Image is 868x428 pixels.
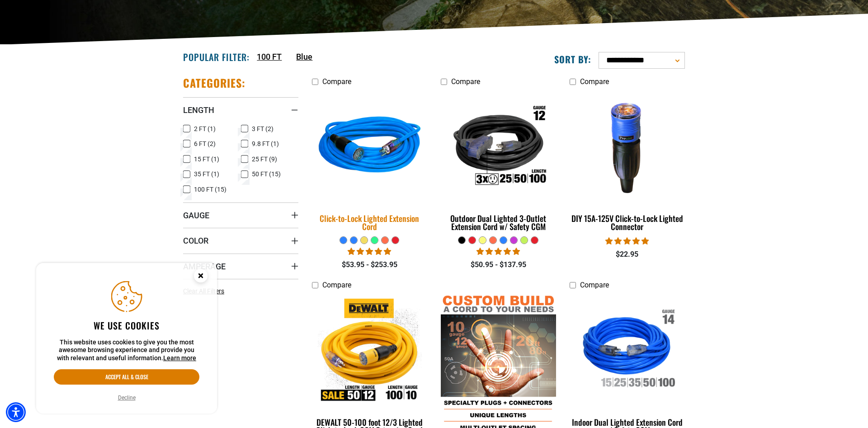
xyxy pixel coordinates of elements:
[554,53,591,65] label: Sort by:
[441,214,556,230] div: Outdoor Dual Lighted 3-Outlet Extension Cord w/ Safety CGM
[183,105,214,115] span: Length
[312,259,427,270] div: $53.95 - $253.95
[184,263,217,291] button: Close this option
[451,77,480,86] span: Compare
[194,171,219,177] span: 35 FT (1)
[183,97,298,122] summary: Length
[252,141,279,147] span: 9.8 FT (1)
[54,339,199,362] p: This website uses cookies to give you the most awesome browsing experience and provide you with r...
[570,298,684,402] img: Indoor Dual Lighted Extension Cord w/ Safety CGM
[441,259,556,270] div: $50.95 - $137.95
[476,247,520,256] span: 4.80 stars
[313,298,427,402] img: DEWALT 50-100 foot 12/3 Lighted Click-to-Lock CGM Extension Cord 15A SJTW
[183,202,298,228] summary: Gauge
[194,156,219,162] span: 15 FT (1)
[183,261,226,272] span: Amperage
[312,214,427,230] div: Click-to-Lock Lighted Extension Cord
[194,186,226,193] span: 100 FT (15)
[194,126,216,132] span: 2 FT (1)
[257,51,282,63] a: 100 FT
[6,402,26,422] div: Accessibility Menu
[36,263,217,414] aside: Cookie Consent
[194,141,216,147] span: 6 FT (2)
[322,281,351,289] span: Compare
[183,76,245,90] h2: Categories:
[570,249,685,260] div: $22.95
[307,89,433,205] img: blue
[163,354,196,362] a: This website uses cookies to give you the most awesome browsing experience and provide you with r...
[54,320,199,331] h2: We use cookies
[312,90,427,236] a: blue Click-to-Lock Lighted Extension Cord
[54,369,199,385] button: Accept all & close
[115,393,138,402] button: Decline
[580,281,609,289] span: Compare
[441,95,555,199] img: Outdoor Dual Lighted 3-Outlet Extension Cord w/ Safety CGM
[183,51,250,63] h2: Popular Filter:
[348,247,391,256] span: 4.87 stars
[296,51,312,63] a: Blue
[183,254,298,279] summary: Amperage
[183,235,208,246] span: Color
[570,95,684,199] img: DIY 15A-125V Click-to-Lock Lighted Connector
[605,237,649,245] span: 4.84 stars
[252,171,281,177] span: 50 FT (15)
[570,90,685,236] a: DIY 15A-125V Click-to-Lock Lighted Connector DIY 15A-125V Click-to-Lock Lighted Connector
[322,77,351,86] span: Compare
[441,90,556,236] a: Outdoor Dual Lighted 3-Outlet Extension Cord w/ Safety CGM Outdoor Dual Lighted 3-Outlet Extensio...
[183,228,298,253] summary: Color
[252,126,274,132] span: 3 FT (2)
[252,156,277,162] span: 25 FT (9)
[570,214,685,230] div: DIY 15A-125V Click-to-Lock Lighted Connector
[183,210,209,221] span: Gauge
[580,77,609,86] span: Compare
